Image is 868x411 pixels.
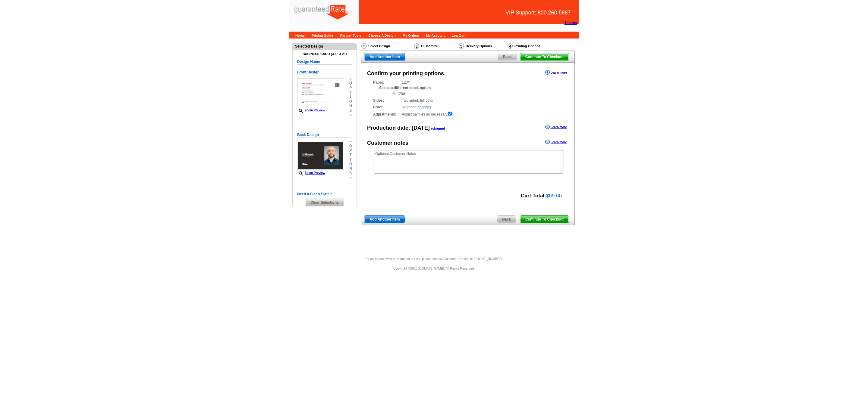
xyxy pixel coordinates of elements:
[392,91,562,97] div: 120#
[373,104,562,110] div: No proof ( )
[545,70,567,75] a: Learn more
[521,193,546,199] strong: Cart Total:
[349,139,352,144] span: »
[520,216,569,223] span: Continue To Checkout
[297,59,352,65] h5: Design Name
[349,171,352,175] span: s
[349,148,352,153] span: p
[361,43,366,49] img: Select Design
[349,77,352,81] span: »
[349,108,352,113] span: s
[497,216,516,223] span: Back
[364,53,405,60] span: Add Another Item
[349,90,352,95] span: t
[545,125,567,129] a: Learn more
[297,141,344,170] img: small-thumb.jpg
[520,53,569,60] span: Continue To Checkout
[367,124,445,132] div: Production date:
[498,53,517,61] a: Back
[349,113,352,117] span: »
[297,78,344,107] img: small-thumb.jpg
[412,125,430,131] span: [DATE]
[364,215,405,223] a: Add Another Item
[349,162,352,166] span: o
[349,86,352,90] span: p
[297,70,352,75] h5: Front Design
[364,216,405,223] span: Add Another Item
[432,127,444,130] a: change
[373,111,562,117] div: Adjust my files as necessary
[414,43,458,49] div: Customize
[373,98,400,103] strong: Sides:
[349,95,352,99] span: i
[418,105,429,109] a: change
[497,215,516,223] a: Back
[349,175,352,180] span: »
[297,132,352,138] h5: Back Design
[403,34,419,37] a: My Orders
[361,43,414,51] div: Select Design
[373,80,562,97] div: 120#
[297,191,352,197] h5: Need a Clean Slate?
[458,43,507,51] div: Delivery Options
[297,109,325,112] a: Zoom Preview
[367,70,444,78] div: Confirm your printing options
[349,166,352,171] span: n
[349,153,352,157] span: t
[565,21,577,25] strong: 1 Items
[546,193,562,199] span: $69.60
[452,34,464,37] a: Log Out
[349,144,352,148] span: o
[349,81,352,86] span: o
[373,80,400,85] strong: Paper:
[373,104,400,110] strong: Proof:
[431,127,445,130] span: ( )
[295,34,305,37] a: Home
[364,53,405,61] a: Add Another Item
[297,171,325,175] a: Zoom Preview
[498,53,517,60] span: Back
[367,139,408,147] div: Customer notes
[349,104,352,108] span: n
[508,43,513,49] img: Printing Options & Summary
[545,140,567,144] a: Learn more
[349,99,352,104] span: o
[426,34,445,37] a: My Account
[293,43,357,49] div: Selected Design
[349,157,352,162] span: i
[373,112,400,117] strong: Adjustments:
[340,34,361,37] a: Partner Tools
[297,52,352,56] h4: Business Card (3.5" x 2")
[312,34,333,37] a: Pricing Guide
[368,34,395,37] a: Choose A Design
[373,98,562,103] div: Two sided, full color
[459,43,464,49] img: Delivery Options
[379,86,431,90] strong: Select a different stock option
[414,43,419,49] img: Customize
[507,43,560,51] div: Printing Options
[305,199,344,206] span: Clear Selections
